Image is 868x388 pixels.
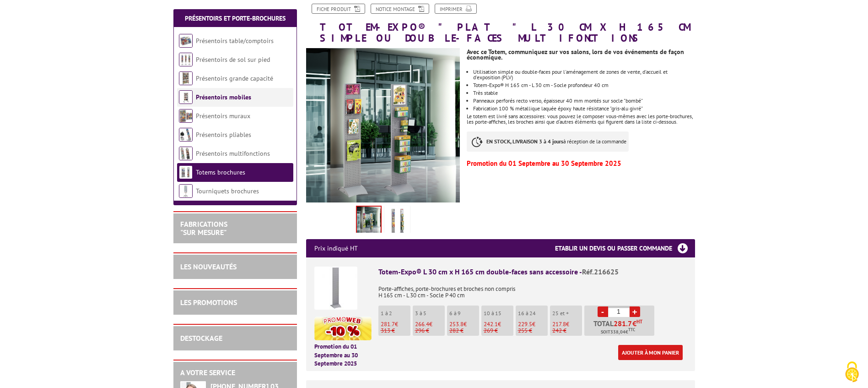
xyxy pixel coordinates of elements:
img: Présentoirs grande capacité [179,71,193,85]
span: 229.5 [518,320,532,328]
a: Ajouter à mon panier [618,345,683,360]
p: 296 € [415,328,445,334]
p: 1 à 2 [381,310,410,317]
p: Promotion du 01 Septembre au 30 Septembre 2025 [467,161,695,166]
li: Utilisation simple ou double-faces pour l'aménagement de zones de vente, d'accueil et d'expositio... [473,69,695,80]
a: Fiche produit [312,4,365,14]
p: € [415,321,445,328]
p: Porte-affiches, porte-brochures et broches non compris H 165 cm - L 30 cm - Socle P 40 cm [378,279,687,299]
img: Cookies (fenêtre modale) [841,361,863,383]
a: Notice Montage [371,4,429,14]
h2: A votre service [180,369,290,377]
img: promotion [314,317,372,340]
a: LES NOUVEAUTÉS [180,262,237,271]
p: 269 € [484,328,513,334]
p: € [381,321,410,328]
span: 281.7 [614,320,632,327]
a: Tourniquets brochures [196,187,259,195]
strong: Avec ce Totem, communiquez sur vos salons, lors de vos événements de façon économique. [467,48,684,61]
a: Présentoirs mobiles [196,93,251,101]
p: Promotion du 01 Septembre au 30 Septembre 2025 [314,343,372,368]
a: Présentoirs muraux [196,112,250,120]
img: Présentoirs mobiles [179,90,193,104]
span: € [632,320,636,327]
p: 313 € [381,328,410,334]
span: Soit € [601,328,635,336]
a: Totems brochures [196,168,245,176]
img: Présentoirs pliables [179,128,193,142]
p: Prix indiqué HT [314,239,358,257]
span: 281.7 [381,320,395,328]
a: Présentoirs multifonctions [196,149,270,158]
span: 242.1 [484,320,498,328]
img: Présentoirs de sol sur pied [179,53,193,66]
li: Très stable [473,90,695,96]
span: 217.8 [552,320,566,328]
p: 25 et + [552,310,582,317]
a: Présentoirs table/comptoirs [196,37,274,45]
p: 3 à 5 [415,310,445,317]
p: à réception de la commande [467,131,629,152]
p: 282 € [449,328,479,334]
img: totem_exposition_l30cm_h165cm_simple_double_face_sans_accssoires_216625.jpg [306,48,460,202]
p: 10 à 15 [484,310,513,317]
a: Présentoirs de sol sur pied [196,55,270,64]
img: Présentoirs multifonctions [179,147,193,160]
sup: HT [636,318,642,325]
p: 255 € [518,328,548,334]
strong: EN STOCK, LIVRAISON 3 à 4 jours [486,138,563,145]
p: Fabrication 100 % métallique laquée époxy haute résistance "gris-alu givré" [473,106,695,111]
span: 266.4 [415,320,429,328]
span: 253.8 [449,320,464,328]
p: € [518,321,548,328]
a: FABRICATIONS"Sur Mesure" [180,219,227,237]
div: Totem-Expo® L 30 cm x H 165 cm double-faces sans accessoire - [378,267,687,277]
a: - [598,306,608,317]
img: Présentoirs table/comptoirs [179,34,193,48]
img: totems_exposition_216625.jpg [386,208,408,236]
p: € [484,321,513,328]
p: € [552,321,582,328]
a: Imprimer [435,4,477,14]
img: Totems brochures [179,165,193,179]
a: Présentoirs pliables [196,131,251,139]
button: Cookies (fenêtre modale) [836,357,868,388]
a: Présentoirs et Porte-brochures [185,14,286,22]
img: Présentoirs muraux [179,109,193,123]
a: Présentoirs grande capacité [196,74,273,82]
p: 6 à 9 [449,310,479,317]
span: 338,04 [610,328,625,336]
h3: Etablir un devis ou passer commande [555,239,695,257]
sup: TTC [628,327,635,332]
img: Tourniquets brochures [179,184,193,198]
p: Panneaux perforés recto verso, épaisseur 40 mm montés sur socle "bombé" [473,98,695,104]
li: Totem-Expo® H 165 cm - L 30 cm - Socle profondeur 40 cm [473,82,695,88]
span: Réf.216625 [582,267,619,276]
p: Total [587,320,654,336]
div: Le totem est livré sans accessoires: vous pouvez le composer vous-mêmes avec les porte-brochures,... [467,44,701,171]
p: € [449,321,479,328]
img: totem_exposition_l30cm_h165cm_simple_double_face_sans_accssoires_216625.jpg [357,207,381,235]
p: 242 € [552,328,582,334]
p: 16 à 24 [518,310,548,317]
a: + [630,306,640,317]
a: DESTOCKAGE [180,333,222,343]
a: LES PROMOTIONS [180,298,237,307]
img: Totem-Expo® L 30 cm x H 165 cm double-faces sans accessoire [314,267,357,310]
